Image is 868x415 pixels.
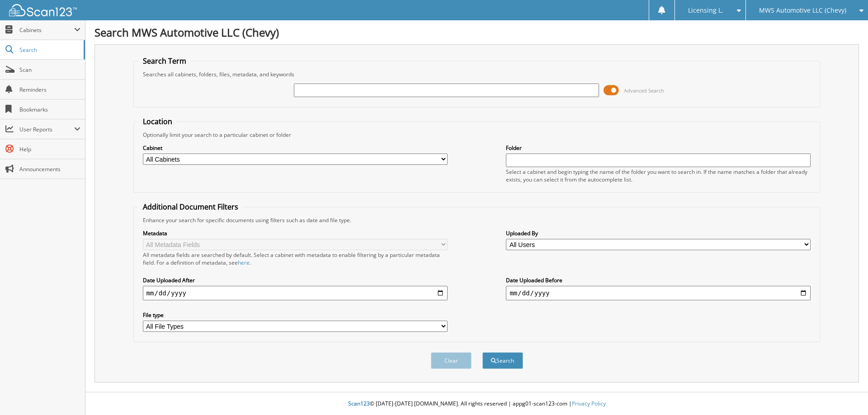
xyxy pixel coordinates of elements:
[688,8,723,13] span: Licensing L.
[19,66,80,74] span: Scan
[482,352,523,369] button: Search
[572,400,606,407] a: Privacy Policy
[19,86,80,93] span: Reminders
[143,251,448,266] div: All metadata fields are searched by default. Select a cabinet with metadata to enable filtering b...
[138,117,177,126] legend: Location
[143,286,448,300] input: start
[138,131,816,139] div: Optionally limit your search to a particular cabinet or folder
[19,165,80,173] span: Announcements
[348,400,370,407] span: Scan123
[624,87,664,94] span: Advanced Search
[506,229,811,237] label: Uploaded By
[506,168,811,183] div: Select a cabinet and begin typing the name of the folder you want to search in. If the name match...
[138,70,816,78] div: Searches all cabinets, folders, files, metadata, and keywords
[431,352,472,369] button: Clear
[19,145,80,153] span: Help
[94,25,859,40] h1: Search MWS Automotive LLC (Chevy)
[19,26,74,34] span: Cabinets
[9,4,77,16] img: scan123-logo-white.svg
[506,144,811,152] label: Folder
[506,276,811,284] label: Date Uploaded Before
[19,46,79,54] span: Search
[138,56,191,66] legend: Search Term
[143,229,448,237] label: Metadata
[85,393,868,415] div: © [DATE]-[DATE] [DOMAIN_NAME]. All rights reserved | appg01-scan123-com |
[138,202,243,212] legend: Additional Document Filters
[19,126,74,133] span: User Reports
[138,216,816,224] div: Enhance your search for specific documents using filters such as date and file type.
[143,144,448,152] label: Cabinet
[506,286,811,300] input: end
[19,106,80,113] span: Bookmarks
[759,8,846,13] span: MWS Automotive LLC (Chevy)
[143,311,448,319] label: File type
[143,276,448,284] label: Date Uploaded After
[238,259,250,266] a: here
